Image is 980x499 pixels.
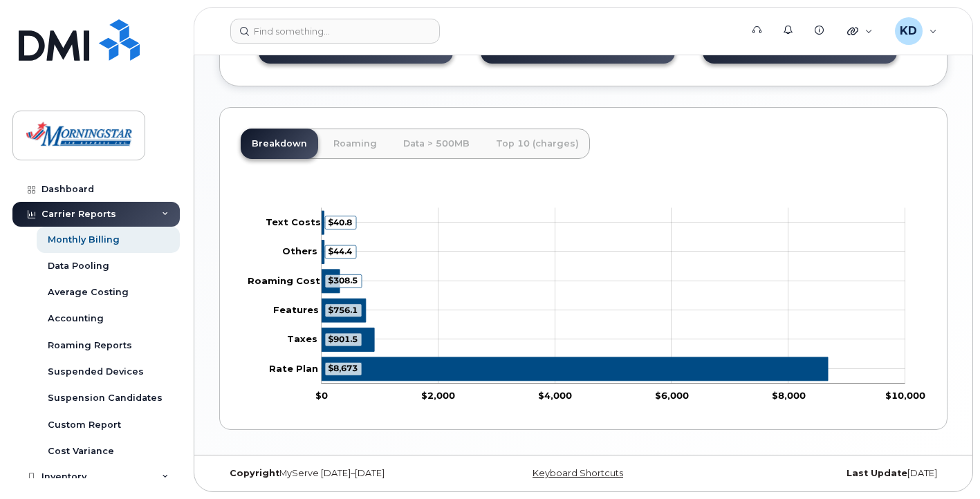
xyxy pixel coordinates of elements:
[538,389,572,400] tspan: $4,000
[282,245,317,256] tspan: Others
[772,389,806,400] tspan: $8,000
[838,17,882,45] div: Quicklinks
[328,304,358,314] tspan: $756.1
[328,216,352,227] tspan: $40.8
[421,389,455,400] tspan: $2,000
[273,303,319,314] tspan: Features
[230,19,440,44] input: Find something...
[885,17,947,45] div: Ken Dai
[328,363,358,373] tspan: $8,673
[248,274,320,285] tspan: Roaming Cost
[328,334,358,344] tspan: $901.5
[269,362,318,373] tspan: Rate Plan
[230,468,279,478] strong: Copyright
[847,468,907,478] strong: Last Update
[392,129,481,159] a: Data > 500MB
[322,129,388,159] a: Roaming
[322,211,828,381] g: Series
[328,246,352,256] tspan: $44.4
[533,468,623,478] a: Keyboard Shortcuts
[248,207,925,400] g: Chart
[328,275,358,285] tspan: $308.5
[241,129,318,159] a: Breakdown
[485,129,590,159] a: Top 10 (charges)
[287,333,317,344] tspan: Taxes
[655,389,689,400] tspan: $6,000
[705,468,947,479] div: [DATE]
[900,23,917,39] span: KD
[885,389,925,400] tspan: $10,000
[315,389,328,400] tspan: $0
[219,468,462,479] div: MyServe [DATE]–[DATE]
[266,216,321,227] tspan: Text Costs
